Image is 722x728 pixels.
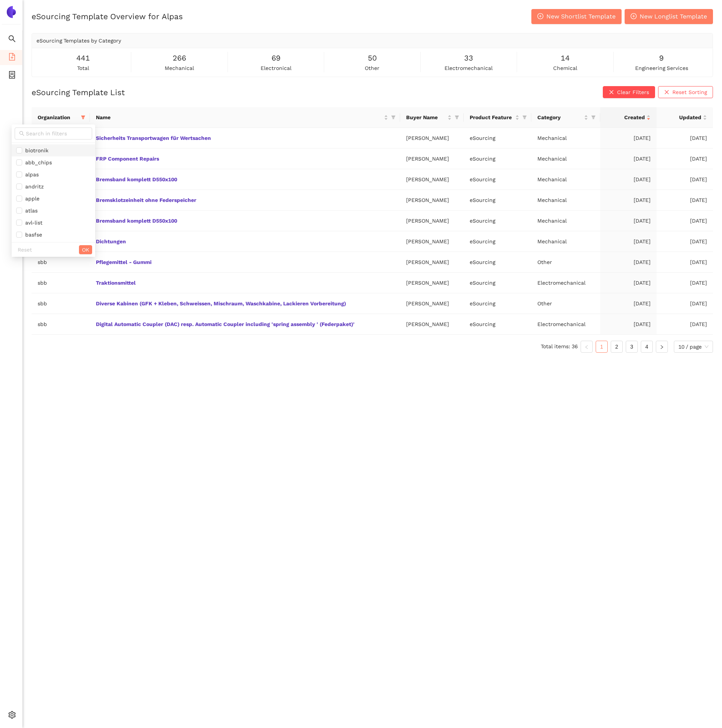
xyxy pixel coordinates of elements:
[32,252,90,273] td: sbb
[368,52,377,64] span: 50
[82,246,89,254] span: OK
[400,231,464,252] td: [PERSON_NAME]
[8,68,16,83] span: container
[36,38,121,44] span: eSourcing Templates by Category
[531,169,600,190] td: Mechanical
[5,6,17,18] img: Logo
[625,9,713,24] button: plus-circleNew Longlist Template
[453,112,461,123] span: filter
[611,341,623,353] li: 2
[663,113,701,121] span: Updated
[26,129,88,138] input: Search in filters
[657,252,713,273] td: [DATE]
[400,107,464,128] th: this column's title is Buyer Name,this column is sortable
[464,190,531,211] td: eSourcing
[391,115,396,120] span: filter
[531,314,600,335] td: Electromechanical
[641,341,653,353] li: 4
[464,231,531,252] td: eSourcing
[173,52,186,64] span: 266
[531,211,600,231] td: Mechanical
[672,88,707,96] span: Reset Sorting
[657,190,713,211] td: [DATE]
[365,64,379,72] span: other
[32,273,90,293] td: sbb
[444,64,493,72] span: electromechanical
[656,341,668,353] li: Next Page
[678,341,708,352] span: 10 / page
[79,112,87,123] span: filter
[38,113,78,121] span: Organization
[531,293,600,314] td: Other
[22,208,38,214] span: atlas
[19,131,24,136] span: search
[470,113,514,121] span: Product Feature
[15,245,35,254] button: Reset
[657,273,713,293] td: [DATE]
[531,9,622,24] button: plus-circleNew Shortlist Template
[8,708,16,723] span: setting
[521,112,528,123] span: filter
[400,128,464,149] td: [PERSON_NAME]
[79,245,92,254] button: OK
[22,147,49,153] span: biotronik
[600,293,657,314] td: [DATE]
[596,341,608,353] li: 1
[531,273,600,293] td: Electromechanical
[81,115,85,120] span: filter
[96,113,382,121] span: Name
[600,231,657,252] td: [DATE]
[464,52,473,64] span: 33
[531,252,600,273] td: Other
[464,107,531,128] th: this column's title is Product Feature,this column is sortable
[400,293,464,314] td: [PERSON_NAME]
[531,107,600,128] th: this column's title is Category,this column is sortable
[22,159,52,165] span: abb_chips
[464,128,531,149] td: eSourcing
[657,314,713,335] td: [DATE]
[531,149,600,169] td: Mechanical
[400,252,464,273] td: [PERSON_NAME]
[464,293,531,314] td: eSourcing
[600,149,657,169] td: [DATE]
[657,149,713,169] td: [DATE]
[464,273,531,293] td: eSourcing
[165,64,194,72] span: mechanical
[606,113,645,121] span: Created
[584,345,589,349] span: left
[400,211,464,231] td: [PERSON_NAME]
[657,231,713,252] td: [DATE]
[553,64,577,72] span: chemical
[626,341,637,352] a: 3
[657,169,713,190] td: [DATE]
[8,32,16,47] span: search
[657,293,713,314] td: [DATE]
[32,293,90,314] td: sbb
[600,211,657,231] td: [DATE]
[603,86,655,98] button: closeClear Filters
[22,196,39,202] span: apple
[658,86,713,98] button: closeReset Sorting
[664,89,669,96] span: close
[22,232,42,238] span: basfse
[77,64,89,72] span: total
[561,52,570,64] span: 14
[657,107,713,128] th: this column's title is Updated,this column is sortable
[406,113,446,121] span: Buyer Name
[581,341,593,353] button: left
[581,341,593,353] li: Previous Page
[600,252,657,273] td: [DATE]
[464,252,531,273] td: eSourcing
[674,341,713,353] div: Page Size
[640,12,707,21] span: New Longlist Template
[32,314,90,335] td: sbb
[656,341,668,353] button: right
[400,149,464,169] td: [PERSON_NAME]
[660,345,664,349] span: right
[600,128,657,149] td: [DATE]
[635,64,688,72] span: engineering services
[32,87,125,98] h2: eSourcing Template List
[600,169,657,190] td: [DATE]
[609,89,614,96] span: close
[261,64,291,72] span: electronical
